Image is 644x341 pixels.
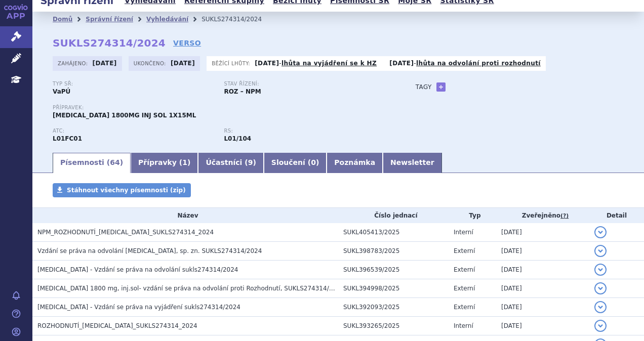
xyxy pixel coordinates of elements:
[594,245,607,257] button: detail
[389,59,541,67] p: -
[454,322,473,329] span: Interní
[202,12,275,27] li: SUKLS274314/2024
[198,153,263,173] a: Účastníci (9)
[53,128,214,134] p: ATC:
[338,208,449,223] th: Číslo jednací
[338,223,449,242] td: SUKL405413/2025
[496,261,589,279] td: [DATE]
[560,212,569,220] abbr: (?)
[594,264,607,276] button: detail
[338,298,449,317] td: SUKL392093/2025
[53,105,395,111] p: Přípravek:
[416,81,432,93] h3: Tagy
[255,59,377,67] p: -
[53,88,70,95] strong: VaPÚ
[53,183,191,197] a: Stáhnout všechny písemnosti (zip)
[32,208,338,223] th: Název
[37,322,197,329] span: ROZHODNUTÍ_DARZALEX_SUKLS274314_2024
[496,223,589,242] td: [DATE]
[311,158,316,166] span: 0
[224,81,385,87] p: Stav řízení:
[110,158,119,166] span: 64
[146,16,188,23] a: Vyhledávání
[589,208,644,223] th: Detail
[224,88,261,95] strong: ROZ – NPM
[53,81,214,87] p: Typ SŘ:
[594,320,607,332] button: detail
[182,158,187,166] span: 1
[248,158,253,166] span: 9
[37,304,240,311] span: DARZALEX - Vzdání se práva na vyjádření sukls274314/2024
[58,59,90,67] span: Zahájeno:
[449,208,496,223] th: Typ
[255,60,279,67] strong: [DATE]
[454,266,475,273] span: Externí
[212,59,252,67] span: Běžící lhůty:
[496,298,589,317] td: [DATE]
[594,226,607,238] button: detail
[454,247,475,254] span: Externí
[131,153,198,173] a: Přípravky (1)
[53,153,131,173] a: Písemnosti (64)
[53,112,196,119] span: [MEDICAL_DATA] 1800MG INJ SOL 1X15ML
[338,317,449,335] td: SUKL393265/2025
[338,242,449,261] td: SUKL398783/2025
[327,153,383,173] a: Poznámka
[496,317,589,335] td: [DATE]
[338,279,449,298] td: SUKL394998/2025
[594,301,607,313] button: detail
[224,135,251,142] strong: daratumumab
[496,242,589,261] td: [DATE]
[37,285,344,292] span: DARZALEX 1800 mg, inj.sol- vzdání se práva na odvolání proti Rozhodnutí, SUKLS274314/2024
[389,60,414,67] strong: [DATE]
[416,60,541,67] a: lhůta na odvolání proti rozhodnutí
[436,82,446,92] a: +
[53,135,82,142] strong: DARATUMUMAB
[496,279,589,298] td: [DATE]
[454,304,475,311] span: Externí
[224,128,385,134] p: RS:
[134,59,168,67] span: Ukončeno:
[37,266,238,273] span: DARZALEX - Vzdání se práva na odvolání sukls274314/2024
[454,229,473,236] span: Interní
[93,60,117,67] strong: [DATE]
[37,229,214,236] span: NPM_ROZHODNUTÍ_DARZALEX_SUKLS274314_2024
[53,37,166,49] strong: SUKLS274314/2024
[594,282,607,294] button: detail
[338,261,449,279] td: SUKL396539/2025
[86,16,133,23] a: Správní řízení
[454,285,475,292] span: Externí
[171,60,195,67] strong: [DATE]
[67,187,186,194] span: Stáhnout všechny písemnosti (zip)
[383,153,442,173] a: Newsletter
[281,60,377,67] a: lhůta na vyjádření se k HZ
[264,153,327,173] a: Sloučení (0)
[173,38,201,48] a: VERSO
[37,247,262,254] span: Vzdání se práva na odvolání DARZALEX, sp. zn. SUKLS274314/2024
[496,208,589,223] th: Zveřejněno
[53,16,72,23] a: Domů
